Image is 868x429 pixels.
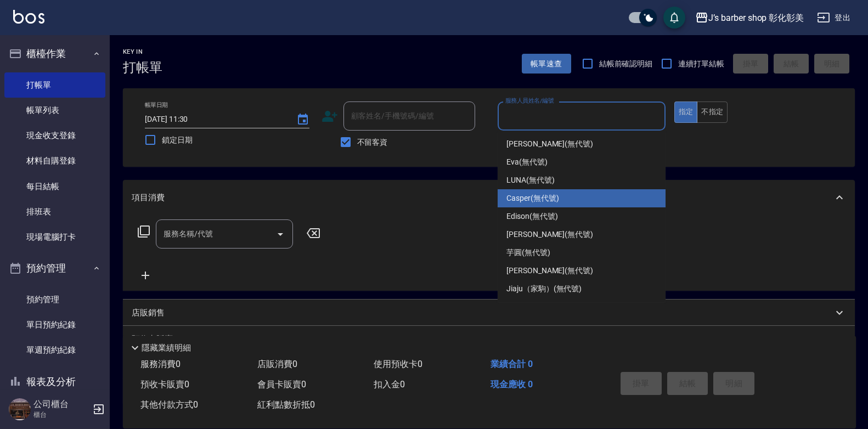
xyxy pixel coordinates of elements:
h3: 打帳單 [123,60,162,75]
span: 紅利點數折抵 0 [257,399,315,410]
span: LUNA (無代號) [506,174,555,186]
h2: Key In [123,48,162,55]
button: 指定 [674,101,698,123]
span: 會員卡販賣 0 [257,379,306,390]
div: 預收卡販賣 [123,326,855,352]
span: [PERSON_NAME] (無代號) [506,138,593,150]
span: 店販消費 0 [257,359,297,369]
label: 服務人員姓名/編號 [505,97,554,105]
img: Logo [13,10,44,24]
span: 現金應收 0 [491,379,533,390]
span: [PERSON_NAME] (無代號) [506,265,593,276]
a: 帳單列表 [4,98,105,123]
input: YYYY/MM/DD hh:mm [145,110,285,128]
p: 項目消費 [132,192,165,204]
a: 單週預約紀錄 [4,337,105,363]
a: 預約管理 [4,287,105,312]
a: 每日結帳 [4,174,105,199]
span: 芋圓 (無代號) [506,247,550,258]
span: 使用預收卡 0 [374,359,422,369]
p: 預收卡販賣 [132,334,173,345]
a: 材料自購登錄 [4,148,105,173]
button: 預約管理 [4,254,105,283]
span: 扣入金 0 [374,379,405,390]
span: Casper (無代號) [506,193,559,204]
p: 櫃台 [33,410,89,420]
span: 業績合計 0 [491,359,533,369]
span: Jiaju（家駒） (無代號) [506,283,582,295]
h5: 公司櫃台 [33,399,89,410]
span: 預收卡販賣 0 [140,379,189,390]
span: [PERSON_NAME] (無代號) [506,229,593,240]
a: 單日預約紀錄 [4,312,105,337]
button: Choose date, selected date is 2025-09-17 [290,106,316,133]
span: 服務消費 0 [140,359,181,369]
div: 店販銷售 [123,300,855,326]
a: 現場電腦打卡 [4,224,105,250]
button: save [663,7,685,29]
span: 結帳前確認明細 [599,58,653,70]
button: J’s barber shop 彰化彰美 [691,7,808,29]
button: 櫃檯作業 [4,39,105,68]
button: 報表及分析 [4,368,105,396]
span: 連續打單結帳 [678,58,724,70]
p: 隱藏業績明細 [142,342,191,354]
button: 不指定 [697,101,728,123]
p: 店販銷售 [132,307,165,319]
button: Open [272,225,289,243]
div: J’s barber shop 彰化彰美 [708,11,804,25]
button: 登出 [813,8,855,28]
span: 不留客資 [357,137,388,148]
button: 帳單速查 [522,54,571,74]
span: Eva (無代號) [506,156,548,168]
a: 打帳單 [4,72,105,98]
label: 帳單日期 [145,101,168,109]
span: 鎖定日期 [162,134,193,146]
span: Edison (無代號) [506,211,557,222]
img: Person [9,398,31,420]
a: 排班表 [4,199,105,224]
span: 其他付款方式 0 [140,399,198,410]
div: 項目消費 [123,180,855,215]
a: 現金收支登錄 [4,123,105,148]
